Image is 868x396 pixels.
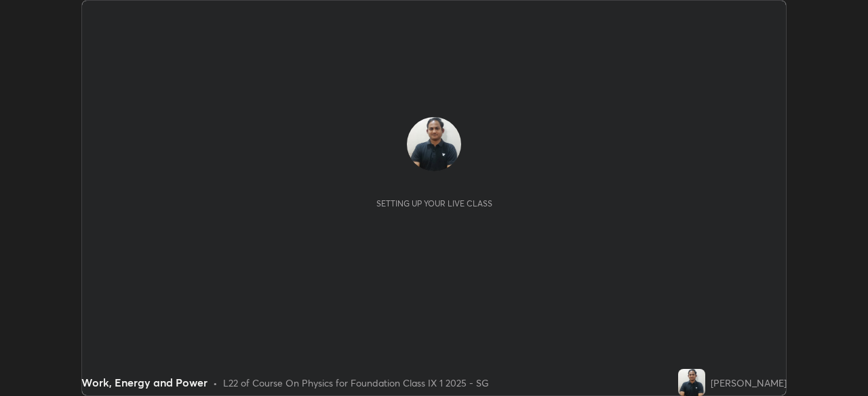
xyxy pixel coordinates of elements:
[81,374,208,391] div: Work, Energy and Power
[213,376,218,390] div: •
[376,198,492,208] div: Setting up your live class
[407,117,461,171] img: 4fc8fb9b56d647e28bc3800bbacc216d.jpg
[711,376,787,390] div: [PERSON_NAME]
[223,376,489,390] div: L22 of Course On Physics for Foundation Class IX 1 2025 - SG
[678,369,705,396] img: 4fc8fb9b56d647e28bc3800bbacc216d.jpg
